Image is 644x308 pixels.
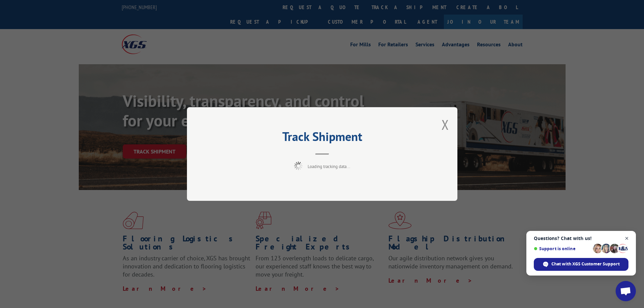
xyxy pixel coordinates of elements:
img: xgs-loading [294,162,303,170]
span: Support is online [534,246,591,251]
span: Loading tracking data... [308,164,350,169]
span: Chat with XGS Customer Support [534,258,628,271]
a: Open chat [616,281,636,301]
button: Close modal [442,116,449,134]
span: Chat with XGS Customer Support [551,261,620,267]
h2: Track Shipment [221,132,424,145]
span: Questions? Chat with us! [534,236,628,241]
